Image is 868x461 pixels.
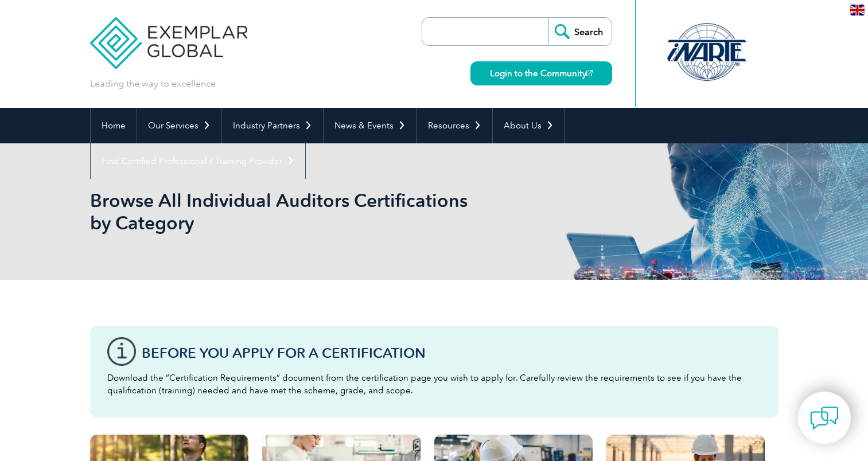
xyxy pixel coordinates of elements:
p: Leading the way to excellence [90,77,216,90]
img: open_square.png [586,70,593,76]
h3: Before You Apply For a Certification [142,346,761,360]
a: Our Services [137,108,221,143]
a: News & Events [324,108,417,143]
a: Find Certified Professional / Training Provider [91,143,305,179]
p: Download the “Certification Requirements” document from the certification page you wish to apply ... [107,372,761,397]
a: Login to the Community [470,61,612,85]
input: Search [548,18,612,45]
a: Industry Partners [222,108,323,143]
img: en [850,5,865,15]
img: contact-chat.png [810,404,839,432]
a: Home [91,108,137,143]
a: About Us [493,108,565,143]
h1: Browse All Individual Auditors Certifications by Category [90,189,531,234]
a: Resources [417,108,492,143]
